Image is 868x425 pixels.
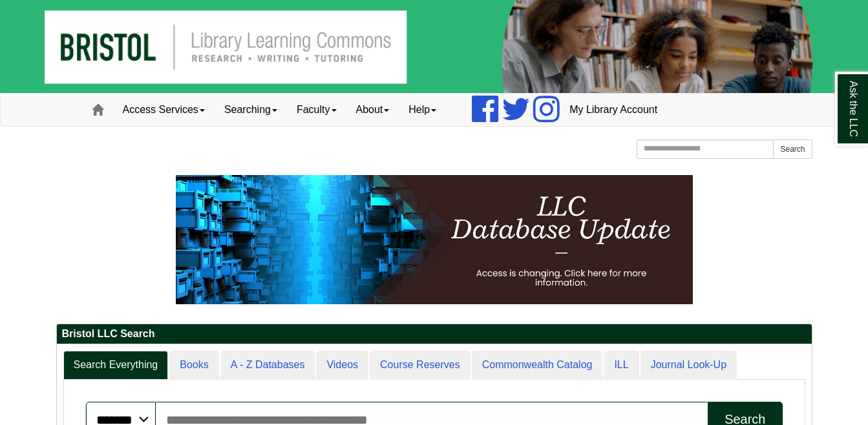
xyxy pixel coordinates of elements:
[472,351,603,380] a: Commonwealth Catalog
[215,94,287,126] a: Searching
[169,351,218,380] a: Books
[560,94,667,126] a: My Library Account
[773,140,812,159] button: Search
[287,94,346,126] a: Faculty
[346,94,399,126] a: About
[370,351,471,380] a: Course Reserves
[604,351,639,380] a: ILL
[640,351,737,380] a: Journal Look-Up
[220,351,315,380] a: A - Z Databases
[399,94,446,126] a: Help
[63,351,169,380] a: Search Everything
[316,351,368,380] a: Videos
[57,324,812,344] h2: Bristol LLC Search
[176,175,693,304] img: HTML tutorial
[113,94,215,126] a: Access Services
